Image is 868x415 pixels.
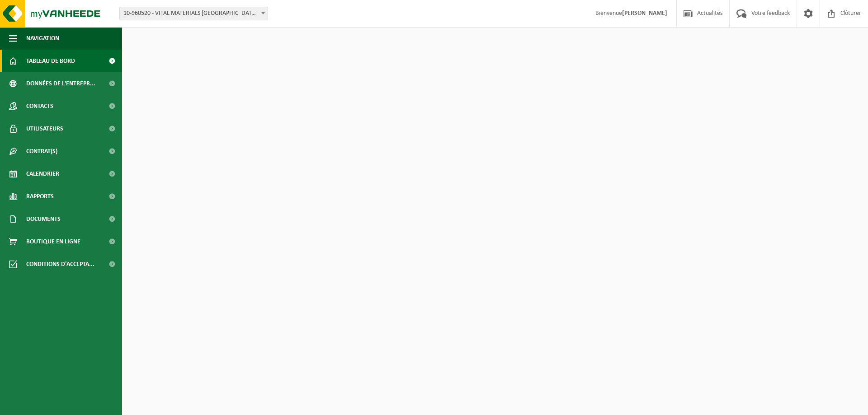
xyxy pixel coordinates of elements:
span: Données de l'entrepr... [26,72,95,95]
span: Navigation [26,27,59,50]
span: Contrat(s) [26,140,57,163]
strong: [PERSON_NAME] [622,10,667,17]
span: Boutique en ligne [26,230,80,253]
span: Tableau de bord [26,50,75,72]
span: 10-960520 - VITAL MATERIALS BELGIUM S.A. - TILLY [120,7,268,20]
span: Conditions d'accepta... [26,253,94,275]
span: Utilisateurs [26,117,63,140]
span: Rapports [26,185,54,208]
span: Calendrier [26,163,59,185]
span: 10-960520 - VITAL MATERIALS BELGIUM S.A. - TILLY [119,7,268,20]
span: Contacts [26,95,53,117]
span: Documents [26,208,61,230]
